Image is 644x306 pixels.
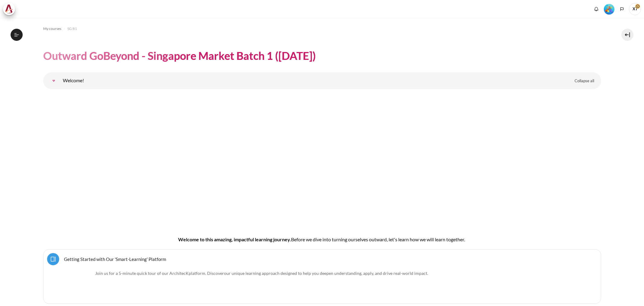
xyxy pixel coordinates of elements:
div: Level #5 [604,3,614,15]
img: platform logo [63,270,93,300]
span: . [224,271,428,276]
span: SG B1 [67,26,77,31]
a: Level #5 [601,3,617,15]
a: Architeck Architeck [3,3,18,15]
a: User menu [629,3,641,15]
span: Collapse all [575,78,594,84]
nav: Navigation bar [43,24,601,34]
span: B [291,236,294,242]
img: Architeck [5,5,13,14]
a: Collapse all [570,76,599,86]
div: Show notification window with no new notifications [592,5,601,14]
a: SG B1 [67,25,77,32]
h4: Welcome to this amazing, impactful learning journey. [62,236,582,243]
a: Welcome! [48,75,60,87]
button: Languages [617,5,626,14]
span: XT [629,3,641,15]
span: efore we dive into turning ourselves outward, let's learn how we will learn together. [294,236,465,242]
h1: Outward GoBeyond - Singapore Market Batch 1 ([DATE]) [43,49,316,63]
span: My courses [43,26,61,31]
p: Join us for a 5-minute quick tour of our ArchitecK platform. Discover [63,270,582,276]
img: Level #5 [604,4,614,15]
a: My courses [43,25,61,32]
a: Getting Started with Our 'Smart-Learning' Platform [64,256,166,262]
span: our unique learning approach designed to help you deepen understanding, apply, and drive real-wor... [224,271,427,276]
